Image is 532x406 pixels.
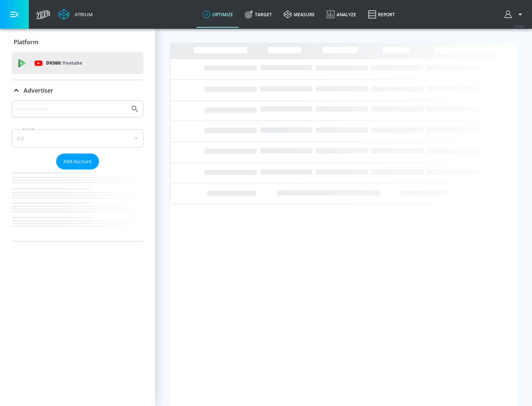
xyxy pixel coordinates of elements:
[64,157,92,166] span: Add Account
[12,80,143,101] div: Advertiser
[21,127,37,131] label: Sort By
[514,24,525,28] span: v 4.28.0
[12,169,143,241] nav: list of Advertiser
[12,129,143,148] div: A-Z
[197,1,239,28] a: optimize
[58,9,93,20] a: Atrium
[62,59,82,67] p: Youtube
[15,104,127,114] input: Search by name
[362,1,401,28] a: Report
[72,11,93,18] div: Atrium
[12,32,143,52] div: Platform
[46,59,82,67] p: DV360:
[278,1,321,28] a: measure
[239,1,278,28] a: Target
[24,86,53,94] p: Advertiser
[12,52,143,74] div: DV360: Youtube
[12,100,143,241] div: Advertiser
[14,38,38,46] p: Platform
[56,154,99,169] button: Add Account
[321,1,362,28] a: Analyze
